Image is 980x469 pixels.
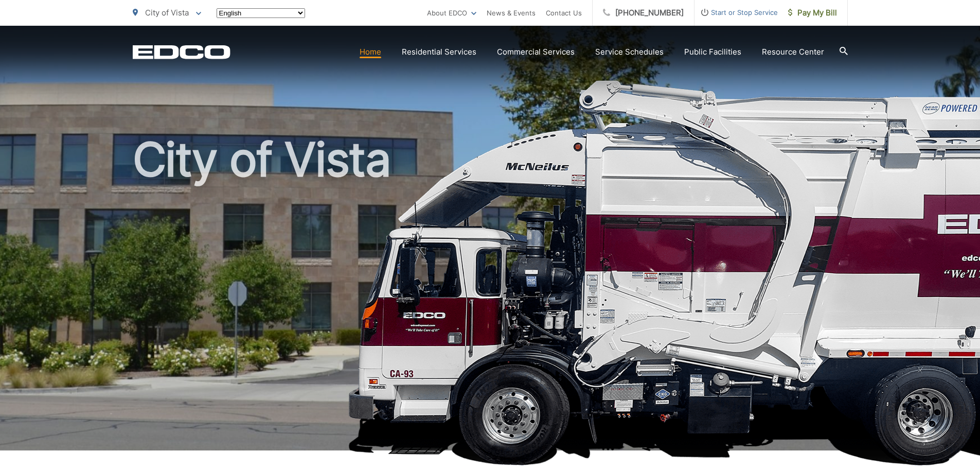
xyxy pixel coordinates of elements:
span: Pay My Bill [788,7,837,19]
a: Commercial Services [497,46,575,58]
a: Service Schedules [595,46,664,58]
a: Residential Services [402,46,476,58]
a: Resource Center [762,46,824,58]
a: Home [360,46,381,58]
a: Public Facilities [684,46,741,58]
a: EDCD logo. Return to the homepage. [133,45,230,59]
a: News & Events [487,7,536,19]
a: About EDCO [427,7,476,19]
span: City of Vista [145,8,189,18]
select: Select a language [217,8,305,18]
h1: City of Vista [133,134,848,460]
a: Contact Us [546,7,582,19]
